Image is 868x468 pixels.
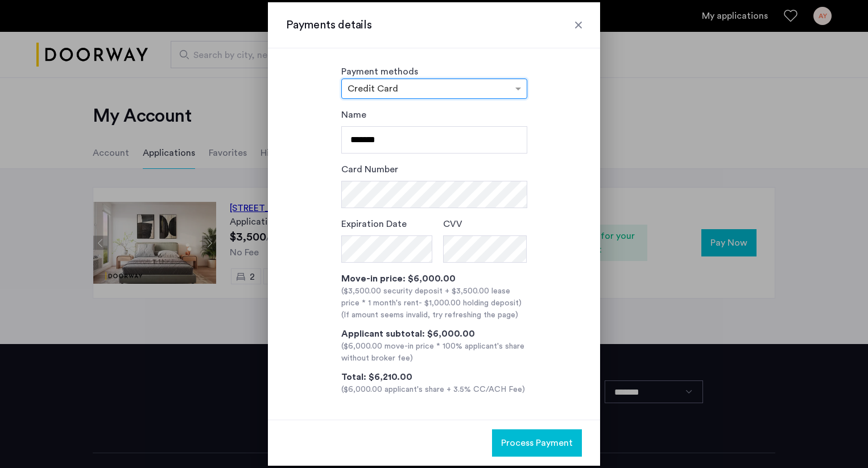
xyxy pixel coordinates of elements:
label: Payment methods [341,67,418,76]
label: CVV [443,217,462,231]
span: - $1,000.00 holding deposit [419,299,519,307]
div: Applicant subtotal: $6,000.00 [341,327,527,341]
span: Total: $6,210.00 [341,372,412,382]
span: Process Payment [501,436,573,450]
div: (If amount seems invalid, try refreshing the page) [341,309,527,321]
div: ($6,000.00 applicant's share + 3.5% CC/ACH Fee) [341,384,527,396]
label: Name [341,108,366,122]
button: button [492,429,582,457]
label: Card Number [341,163,398,176]
label: Expiration Date [341,217,407,231]
h3: Payments details [286,17,582,33]
div: Move-in price: $6,000.00 [341,272,527,285]
div: ($6,000.00 move-in price * 100% applicant's share without broker fee) [341,341,527,365]
div: ($3,500.00 security deposit + $3,500.00 lease price * 1 month's rent ) [341,285,527,309]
